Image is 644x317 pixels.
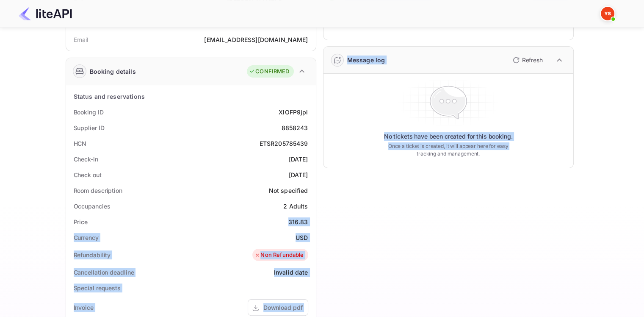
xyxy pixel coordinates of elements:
[74,108,104,117] div: Booking ID
[347,56,385,64] div: Message log
[74,170,102,179] div: Check out
[263,303,303,312] div: Download pdf
[74,250,111,259] div: Refundability
[19,7,72,20] img: LiteAPI Logo
[269,186,308,195] div: Not specified
[384,132,513,141] p: No tickets have been created for this booking.
[260,139,308,148] div: ETSR205785439
[601,7,614,20] img: Yandex Support
[74,284,121,292] div: Special requests
[74,202,111,211] div: Occupancies
[288,217,308,226] div: 316.83
[279,108,308,117] div: XlOFP9jpl
[204,35,308,44] div: [EMAIL_ADDRESS][DOMAIN_NAME]
[74,303,94,312] div: Invoice
[74,217,88,226] div: Price
[74,186,122,195] div: Room description
[249,67,289,76] div: CONFIRMED
[289,155,308,164] div: [DATE]
[522,56,543,64] p: Refresh
[74,92,145,101] div: Status and reservations
[283,202,308,211] div: 2 Adults
[289,170,308,179] div: [DATE]
[74,155,98,164] div: Check-in
[74,123,105,132] div: Supplier ID
[90,67,136,76] div: Booking details
[74,233,99,242] div: Currency
[254,251,304,259] div: Non Refundable
[74,268,134,277] div: Cancellation deadline
[281,123,308,132] div: 8858243
[74,35,88,44] div: Email
[274,268,308,277] div: Invalid date
[508,53,546,67] button: Refresh
[381,142,515,158] p: Once a ticket is created, it will appear here for easy tracking and management.
[296,233,308,242] div: USD
[74,139,87,148] div: HCN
